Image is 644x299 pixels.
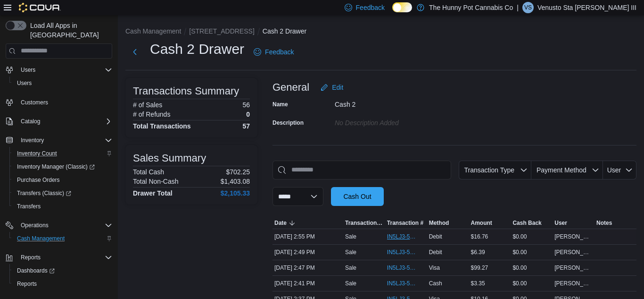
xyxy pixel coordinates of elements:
[13,188,112,199] span: Transfers (Classic)
[387,219,423,227] span: Transaction #
[524,2,532,13] span: VS
[272,119,304,127] label: Description
[596,219,612,227] span: Notes
[2,134,116,147] button: Inventory
[345,264,356,272] p: Sale
[13,265,112,276] span: Dashboards
[17,97,52,108] a: Customers
[13,201,112,212] span: Transfers
[21,222,49,229] span: Operations
[9,232,116,245] button: Cash Management
[26,21,112,40] span: Load All Apps in [GEOGRAPHIC_DATA]
[13,77,112,89] span: Users
[242,122,250,130] h4: 57
[471,280,485,287] span: $3.35
[17,220,52,231] button: Operations
[17,280,37,288] span: Reports
[345,280,356,287] p: Sale
[125,43,144,61] button: Next
[17,252,112,263] span: Reports
[9,187,116,200] a: Transfers (Classic)
[13,148,112,159] span: Inventory Count
[9,277,116,290] button: Reports
[13,265,58,276] a: Dashboards
[265,47,294,57] span: Feedback
[9,200,116,213] button: Transfers
[387,233,416,240] span: IN5LJ3-5761912
[345,233,356,240] p: Sale
[356,3,385,12] span: Feedback
[17,267,55,274] span: Dashboards
[133,153,206,164] h3: Sales Summary
[335,115,461,127] div: No Description added
[13,148,61,159] a: Inventory Count
[17,79,32,87] span: Users
[385,217,427,229] button: Transaction #
[17,203,41,210] span: Transfers
[2,115,116,128] button: Catalog
[17,220,112,231] span: Operations
[345,219,383,227] span: Transaction Type
[429,2,513,13] p: The Hunny Pot Cannabis Co
[387,231,425,242] button: IN5LJ3-5761912
[387,262,425,273] button: IN5LJ3-5761861
[272,101,288,108] label: Name
[272,278,343,289] div: [DATE] 2:41 PM
[17,116,44,127] button: Catalog
[517,2,519,13] p: |
[554,280,593,287] span: [PERSON_NAME]
[125,27,181,35] button: Cash Management
[554,248,593,256] span: [PERSON_NAME]
[464,166,514,174] span: Transaction Type
[274,219,287,227] span: Date
[471,219,492,227] span: Amount
[263,27,306,35] button: Cash 2 Drawer
[125,26,636,38] nav: An example of EuiBreadcrumbs
[189,27,254,35] button: [STREET_ADDRESS]
[511,231,553,242] div: $0.00
[387,248,416,256] span: IN5LJ3-5761873
[272,161,451,179] input: This is a search bar. As you type, the results lower in the page will automatically filter.
[554,233,593,240] span: [PERSON_NAME]
[429,264,440,272] span: Visa
[471,233,488,240] span: $16.76
[133,178,179,185] h6: Total Non-Cash
[345,248,356,256] p: Sale
[17,163,95,171] span: Inventory Manager (Classic)
[133,168,164,176] h6: Total Cash
[17,96,112,108] span: Customers
[246,111,250,118] p: 0
[13,233,112,244] span: Cash Management
[133,111,170,118] h6: # of Refunds
[13,161,112,172] span: Inventory Manager (Classic)
[332,83,343,92] span: Edit
[13,278,41,290] a: Reports
[272,231,343,242] div: [DATE] 2:55 PM
[511,247,553,258] div: $0.00
[17,189,71,197] span: Transfers (Classic)
[13,77,35,89] a: Users
[531,161,603,179] button: Payment Method
[387,280,416,287] span: IN5LJ3-5761813
[133,189,173,197] h4: Drawer Total
[21,66,35,74] span: Users
[429,219,449,227] span: Method
[21,254,41,261] span: Reports
[469,217,511,229] button: Amount
[13,161,99,172] a: Inventory Manager (Classic)
[387,264,416,272] span: IN5LJ3-5761861
[511,278,553,289] div: $0.00
[522,2,534,13] div: Venusto Sta Maria III
[13,174,64,186] a: Purchase Orders
[387,278,425,289] button: IN5LJ3-5761813
[554,219,567,227] span: User
[133,122,191,130] h4: Total Transactions
[250,43,297,61] a: Feedback
[17,235,65,242] span: Cash Management
[13,233,68,244] a: Cash Management
[242,101,250,109] p: 56
[537,2,636,13] p: Venusto Sta [PERSON_NAME] III
[19,3,61,12] img: Cova
[17,135,48,146] button: Inventory
[9,160,116,173] a: Inventory Manager (Classic)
